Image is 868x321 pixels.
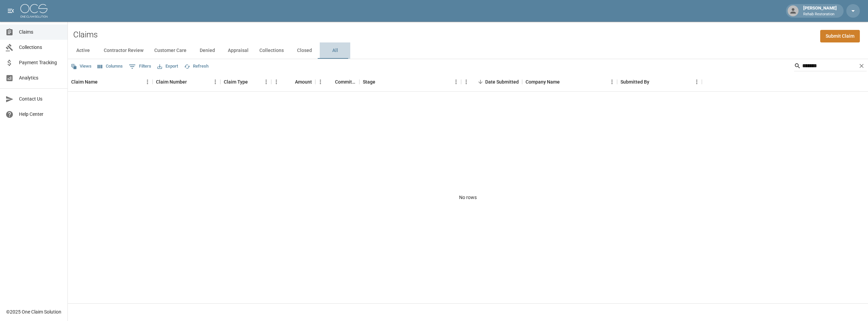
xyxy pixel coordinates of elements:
[856,61,867,71] button: Clear
[803,12,837,17] p: Rehab Restoration
[363,72,375,91] div: Stage
[6,308,61,315] div: © 2025 One Claim Solution
[68,72,153,91] div: Claim Name
[271,72,315,91] div: Amount
[461,77,471,87] button: Menu
[794,60,867,73] div: Search
[68,42,868,59] div: dynamic tabs
[285,77,295,87] button: Sort
[156,72,187,91] div: Claim Number
[461,72,522,91] div: Date Submitted
[560,77,569,87] button: Sort
[617,72,702,91] div: Submitted By
[315,72,359,91] div: Committed Amount
[98,77,107,87] button: Sort
[607,77,617,87] button: Menu
[4,4,18,18] button: open drawer
[485,72,519,91] div: Date Submitted
[522,72,617,91] div: Company Name
[182,61,210,72] button: Refresh
[620,72,649,91] div: Submitted By
[127,61,153,72] button: Show filters
[153,72,220,91] div: Claim Number
[19,29,62,36] span: Claims
[73,30,98,40] h2: Claims
[476,77,485,87] button: Sort
[68,42,98,59] button: Active
[801,5,840,17] div: [PERSON_NAME]
[254,42,289,59] button: Collections
[451,77,461,87] button: Menu
[19,74,62,82] span: Analytics
[20,4,47,18] img: ocs-logo-white-transparent.png
[335,72,356,91] div: Committed Amount
[375,77,385,87] button: Sort
[295,72,312,91] div: Amount
[820,30,860,42] a: Submit Claim
[142,77,153,87] button: Menu
[19,95,62,103] span: Contact Us
[19,59,62,66] span: Payment Tracking
[325,77,335,87] button: Sort
[210,77,220,87] button: Menu
[359,72,461,91] div: Stage
[649,77,659,87] button: Sort
[248,77,257,87] button: Sort
[68,92,868,303] div: No rows
[271,77,281,87] button: Menu
[315,77,325,87] button: Menu
[96,61,124,72] button: Select columns
[222,42,254,59] button: Appraisal
[224,72,248,91] div: Claim Type
[19,111,62,118] span: Help Center
[98,42,149,59] button: Contractor Review
[69,61,93,72] button: Views
[289,42,320,59] button: Closed
[187,77,196,87] button: Sort
[149,42,192,59] button: Customer Care
[192,42,222,59] button: Denied
[19,44,62,51] span: Collections
[71,72,98,91] div: Claim Name
[320,42,350,59] button: All
[526,72,560,91] div: Company Name
[156,61,180,72] button: Export
[261,77,271,87] button: Menu
[692,77,702,87] button: Menu
[220,72,271,91] div: Claim Type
